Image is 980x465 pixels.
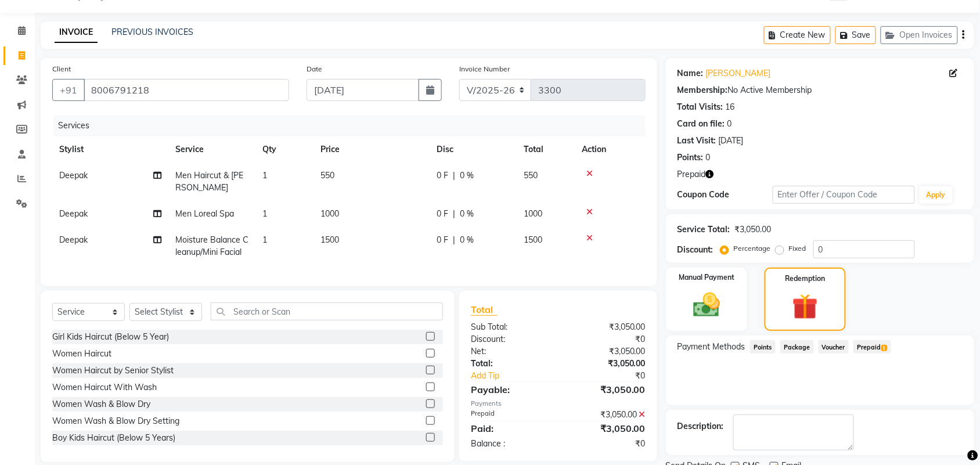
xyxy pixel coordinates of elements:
[462,383,559,396] div: Payable:
[678,84,963,96] div: No Active Membership
[517,136,575,163] th: Total
[678,67,704,80] div: Name:
[558,345,654,358] div: ₹3,050.00
[881,26,958,44] button: Open Invoices
[262,235,267,245] span: 1
[685,290,729,320] img: _cash.svg
[471,304,498,316] span: Total
[52,381,157,394] div: Women Haircut With Wash
[678,101,723,113] div: Total Visits:
[678,135,716,147] div: Last Visit:
[211,302,443,320] input: Search or Scan
[574,370,654,382] div: ₹0
[460,170,474,182] span: 0 %
[437,208,448,220] span: 0 F
[430,136,517,163] th: Disc
[780,340,814,354] span: Package
[175,170,243,193] span: Men Haircut & [PERSON_NAME]
[558,358,654,370] div: ₹3,050.00
[255,136,314,163] th: Qty
[437,234,448,246] span: 0 F
[59,235,88,245] span: Deepak
[175,208,234,219] span: Men Loreal Spa
[678,341,745,353] span: Payment Methods
[453,208,455,220] span: |
[111,27,193,37] a: PREVIOUS INVOICES
[920,186,953,204] button: Apply
[727,118,732,130] div: 0
[558,321,654,333] div: ₹3,050.00
[734,243,771,254] label: Percentage
[462,409,559,421] div: Prepaid
[462,421,559,435] div: Paid:
[471,399,646,409] div: Payments
[706,152,711,164] div: 0
[678,168,706,181] span: Prepaid
[453,170,455,182] span: |
[750,340,776,354] span: Points
[437,170,448,182] span: 0 F
[168,136,255,163] th: Service
[786,273,826,284] label: Redemption
[706,67,771,80] a: [PERSON_NAME]
[462,345,559,358] div: Net:
[558,383,654,396] div: ₹3,050.00
[558,438,654,450] div: ₹0
[524,208,542,219] span: 1000
[524,170,538,181] span: 550
[678,244,714,256] div: Discount:
[52,79,85,101] button: +91
[453,234,455,246] span: |
[460,208,474,220] span: 0 %
[784,291,826,323] img: _gift.svg
[789,243,806,254] label: Fixed
[462,333,559,345] div: Discount:
[84,79,289,101] input: Search by Name/Mobile/Email/Code
[678,152,704,164] div: Points:
[819,340,849,354] span: Voucher
[262,170,267,181] span: 1
[462,438,559,450] div: Balance :
[678,420,724,432] div: Description:
[314,136,430,163] th: Price
[678,118,725,130] div: Card on file:
[459,64,510,74] label: Invoice Number
[307,64,322,74] label: Date
[558,409,654,421] div: ₹3,050.00
[853,340,891,354] span: Prepaid
[53,115,654,136] div: Services
[558,333,654,345] div: ₹0
[726,101,735,113] div: 16
[678,189,773,201] div: Coupon Code
[320,170,334,181] span: 550
[835,26,876,44] button: Save
[881,345,888,352] span: 1
[52,365,174,377] div: Women Haircut by Senior Stylist
[575,136,646,163] th: Action
[52,348,111,360] div: Women Haircut
[52,415,179,427] div: Women Wash & Blow Dry Setting
[719,135,744,147] div: [DATE]
[175,235,248,257] span: Moisture Balance Cleanup/Mini Facial
[59,208,88,219] span: Deepak
[462,370,574,382] a: Add Tip
[262,208,267,219] span: 1
[320,235,339,245] span: 1500
[462,358,559,370] div: Total:
[462,321,559,333] div: Sub Total:
[558,421,654,435] div: ₹3,050.00
[764,26,831,44] button: Create New
[320,208,339,219] span: 1000
[52,432,175,444] div: Boy Kids Haircut (Below 5 Years)
[52,136,168,163] th: Stylist
[679,272,734,283] label: Manual Payment
[773,186,915,204] input: Enter Offer / Coupon Code
[678,84,728,96] div: Membership:
[524,235,542,245] span: 1500
[460,234,474,246] span: 0 %
[52,331,169,343] div: Girl Kids Haircut (Below 5 Year)
[678,224,730,236] div: Service Total:
[735,224,772,236] div: ₹3,050.00
[52,64,71,74] label: Client
[55,22,98,43] a: INVOICE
